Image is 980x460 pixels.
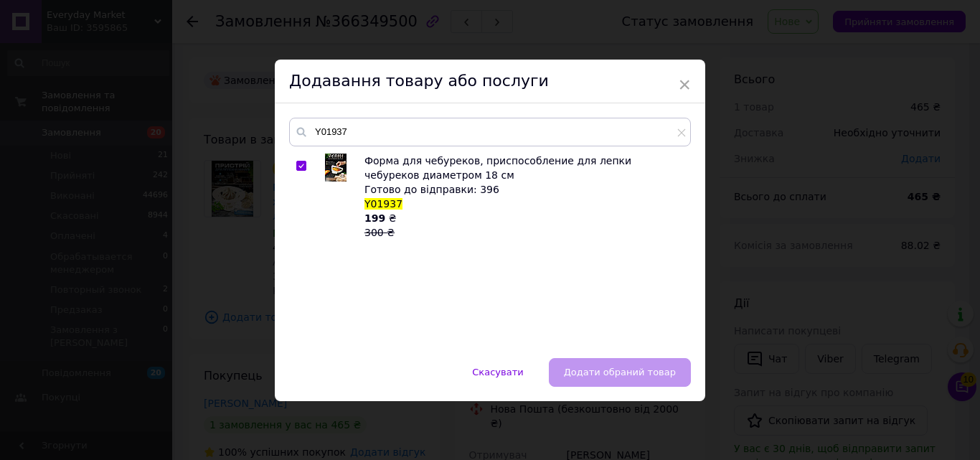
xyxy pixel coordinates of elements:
[364,182,683,197] div: Готово до відправки: 396
[364,211,683,240] div: ₴
[364,198,402,210] span: Y01937
[364,212,385,224] b: 199
[275,60,705,103] div: Додавання товару або послуги
[325,154,347,182] img: Форма для чебуреков, приспособление для лепки чебуреков диаметром 18 см
[289,118,691,146] input: Пошук за товарами та послугами
[472,367,523,377] span: Скасувати
[364,155,631,181] span: Форма для чебуреков, приспособление для лепки чебуреков диаметром 18 см
[678,72,691,97] span: ×
[364,227,395,238] span: 300 ₴
[457,358,538,387] button: Скасувати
